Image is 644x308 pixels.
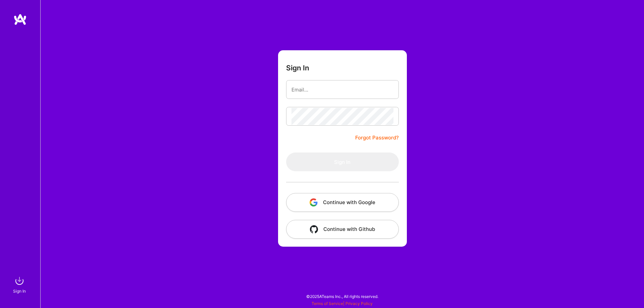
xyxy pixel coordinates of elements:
[312,301,373,306] span: |
[310,198,318,206] img: icon
[14,274,26,295] a: sign inSign In
[13,274,26,288] img: sign in
[312,301,343,306] a: Terms of Service
[286,220,399,239] button: Continue with Github
[286,64,309,72] h3: Sign In
[345,301,373,306] a: Privacy Policy
[355,134,399,142] a: Forgot Password?
[13,13,27,25] img: logo
[40,288,644,305] div: © 2025 ATeams Inc., All rights reserved.
[291,81,393,98] input: Email...
[286,193,399,212] button: Continue with Google
[13,288,26,295] div: Sign In
[286,152,399,171] button: Sign In
[310,225,318,233] img: icon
